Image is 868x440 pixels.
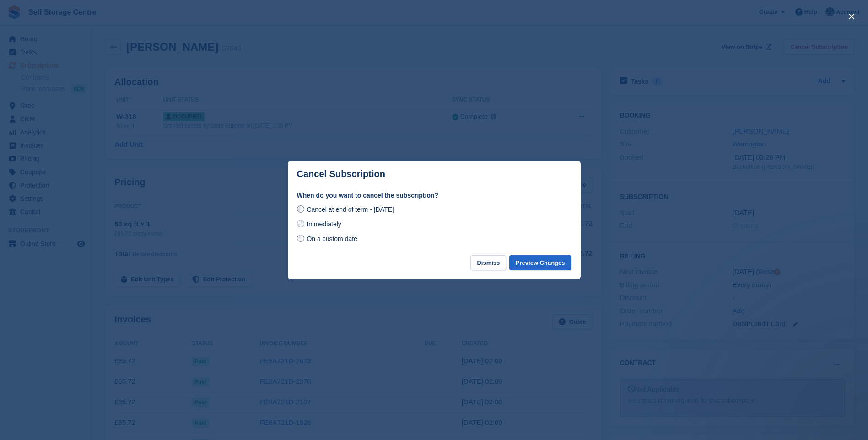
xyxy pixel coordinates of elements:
span: On a custom date [307,235,357,242]
input: On a custom date [297,235,304,242]
button: Preview Changes [509,255,571,270]
button: close [844,9,859,24]
label: When do you want to cancel the subscription? [297,191,571,200]
input: Immediately [297,220,304,227]
span: Immediately [307,220,341,228]
button: Dismiss [470,255,506,270]
p: Cancel Subscription [297,169,385,179]
input: Cancel at end of term - [DATE] [297,205,304,213]
span: Cancel at end of term - [DATE] [307,206,394,213]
